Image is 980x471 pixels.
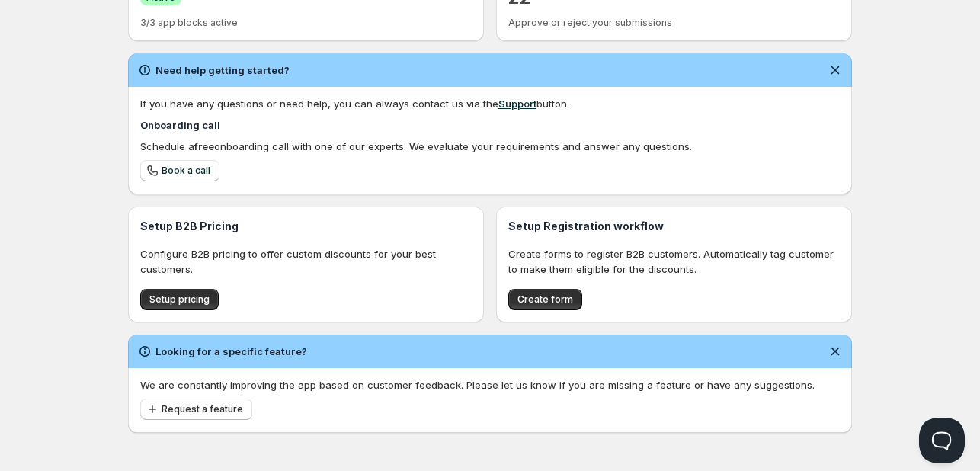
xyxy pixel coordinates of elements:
[508,17,840,29] p: Approve or reject your submissions
[140,246,472,277] p: Configure B2B pricing to offer custom discounts for your best customers.
[140,377,840,392] p: We are constantly improving the app based on customer feedback. Please let us know if you are mis...
[508,246,840,277] p: Create forms to register B2B customers. Automatically tag customer to make them eligible for the ...
[140,139,840,154] div: Schedule a onboarding call with one of our experts. We evaluate your requirements and answer any ...
[140,17,472,29] p: 3/3 app blocks active
[498,98,536,110] a: Support
[140,399,252,420] button: Request a feature
[140,219,472,234] h3: Setup B2B Pricing
[508,289,582,310] button: Create form
[825,59,846,81] button: Dismiss notification
[508,219,840,234] h3: Setup Registration workflow
[162,403,243,415] span: Request a feature
[919,418,965,463] iframe: Help Scout Beacon - Open
[155,344,307,359] h2: Looking for a specific feature?
[825,341,846,362] button: Dismiss notification
[140,96,840,111] div: If you have any questions or need help, you can always contact us via the button.
[155,62,290,78] h2: Need help getting started?
[517,293,573,306] span: Create form
[140,160,219,181] a: Book a call
[194,140,214,152] b: free
[140,289,219,310] button: Setup pricing
[149,293,210,306] span: Setup pricing
[162,165,210,177] span: Book a call
[140,117,840,133] h4: Onboarding call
